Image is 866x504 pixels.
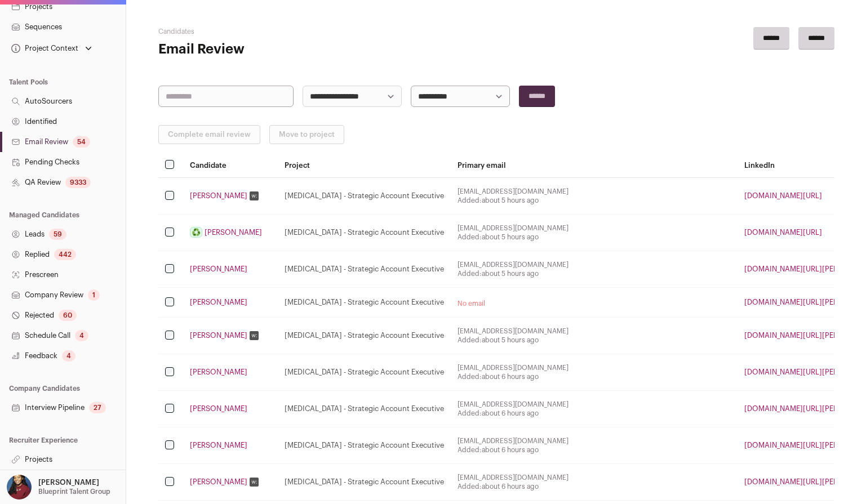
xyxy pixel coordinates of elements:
[158,41,384,59] h1: Email Review
[482,270,539,277] time: about 5 hours ago
[190,265,247,274] a: [PERSON_NAME]
[49,229,66,240] div: 59
[183,153,278,178] th: Candidate
[5,475,113,499] button: Open dropdown
[482,337,539,344] time: about 5 hours ago
[482,197,539,204] time: about 5 hours ago
[190,298,247,307] a: [PERSON_NAME]
[458,336,731,345] span: Added:
[482,373,539,380] time: about 6 hours ago
[62,350,76,362] div: 4
[7,475,32,499] img: 10010497-medium_jpg
[458,482,731,491] span: Added:
[458,400,731,409] span: [EMAIL_ADDRESS][DOMAIN_NAME]
[278,251,451,288] td: [MEDICAL_DATA] - Strategic Account Executive
[458,409,731,418] span: Added:
[458,260,731,269] span: [EMAIL_ADDRESS][DOMAIN_NAME]
[9,44,78,53] div: Project Context
[88,289,100,301] div: 1
[458,269,731,278] span: Added:
[458,187,731,196] span: [EMAIL_ADDRESS][DOMAIN_NAME]
[54,249,76,260] div: 442
[73,136,90,148] div: 54
[190,404,247,413] a: [PERSON_NAME]
[278,391,451,427] td: [MEDICAL_DATA] - Strategic Account Executive
[59,310,77,321] div: 60
[75,330,88,341] div: 4
[458,224,731,233] span: [EMAIL_ADDRESS][DOMAIN_NAME]
[482,410,539,417] time: about 6 hours ago
[38,478,99,487] p: [PERSON_NAME]
[278,153,451,178] th: Project
[65,177,91,188] div: 9333
[89,402,106,413] div: 27
[278,354,451,391] td: [MEDICAL_DATA] - Strategic Account Executive
[190,331,247,340] a: [PERSON_NAME]
[190,368,247,377] a: [PERSON_NAME]
[205,228,262,237] a: [PERSON_NAME]
[278,215,451,251] td: [MEDICAL_DATA] - Strategic Account Executive
[458,233,731,242] span: Added:
[278,427,451,464] td: [MEDICAL_DATA] - Strategic Account Executive
[190,191,247,200] a: [PERSON_NAME]
[458,196,731,205] span: Added:
[190,441,247,450] a: [PERSON_NAME]
[458,363,731,372] span: [EMAIL_ADDRESS][DOMAIN_NAME]
[190,227,202,238] a: ♻️
[278,464,451,501] td: [MEDICAL_DATA] - Strategic Account Executive
[451,153,738,178] th: Primary email
[458,436,731,445] span: [EMAIL_ADDRESS][DOMAIN_NAME]
[38,487,110,496] p: Blueprint Talent Group
[158,27,384,36] h2: Candidates
[458,445,731,454] span: Added:
[278,178,451,215] td: [MEDICAL_DATA] - Strategic Account Executive
[744,192,822,199] a: [DOMAIN_NAME][URL]
[278,288,451,318] td: [MEDICAL_DATA] - Strategic Account Executive
[482,447,539,453] time: about 6 hours ago
[482,483,539,490] time: about 6 hours ago
[9,41,94,56] button: Open dropdown
[458,372,731,381] span: Added:
[458,327,731,336] span: [EMAIL_ADDRESS][DOMAIN_NAME]
[744,229,822,236] a: [DOMAIN_NAME][URL]
[458,473,731,482] span: [EMAIL_ADDRESS][DOMAIN_NAME]
[482,234,539,240] time: about 5 hours ago
[458,299,731,308] div: No email
[278,318,451,354] td: [MEDICAL_DATA] - Strategic Account Executive
[190,478,247,487] a: [PERSON_NAME]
